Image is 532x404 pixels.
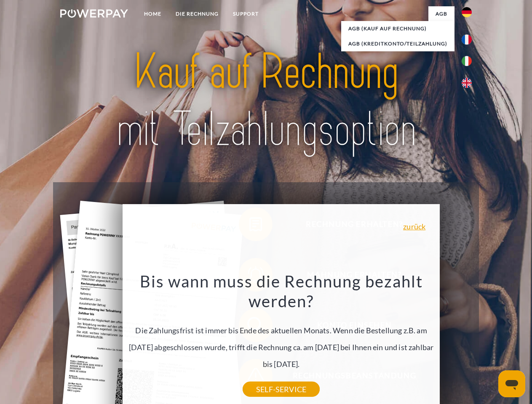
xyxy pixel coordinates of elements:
[128,271,435,389] div: Die Zahlungsfrist ist immer bis Ende des aktuellen Monats. Wenn die Bestellung z.B. am [DATE] abg...
[498,370,525,397] iframe: Schaltfläche zum Öffnen des Messaging-Fensters
[80,40,452,161] img: title-powerpay_de.svg
[341,21,454,36] a: AGB (Kauf auf Rechnung)
[462,56,472,66] img: it
[462,7,472,17] img: de
[341,36,454,51] a: AGB (Kreditkonto/Teilzahlung)
[462,35,472,45] img: fr
[168,6,226,21] a: DIE RECHNUNG
[462,78,472,88] img: en
[60,9,128,18] img: logo-powerpay-white.svg
[226,6,266,21] a: SUPPORT
[428,6,454,21] a: agb
[403,223,425,230] a: zurück
[137,6,168,21] a: Home
[128,271,435,311] h3: Bis wann muss die Rechnung bezahlt werden?
[243,382,320,397] a: SELF-SERVICE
